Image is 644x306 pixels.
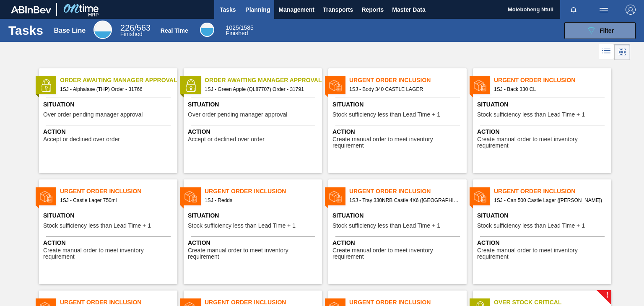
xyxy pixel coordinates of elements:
[161,27,188,34] div: Real Time
[43,239,175,247] span: Action
[200,23,214,37] div: Real Time
[329,190,342,203] img: status
[477,211,609,220] span: Situation
[43,211,175,220] span: Situation
[188,239,320,247] span: Action
[43,112,143,118] span: Over order pending manager approval
[188,127,320,136] span: Action
[361,5,384,15] span: Reports
[120,23,134,32] span: 226
[40,190,52,203] img: status
[564,22,636,39] button: Filter
[332,112,440,118] span: Stock sufficiency less than Lead Time + 1
[477,136,609,149] span: Create manual order to meet inventory requirement
[560,4,587,16] button: Notifications
[188,223,296,229] span: Stock sufficiency less than Lead Time + 1
[11,6,51,13] img: TNhmsLtSVTkK8tSr43FrP2fwEKptu5GPRR3wAAAABJRU5ErkJggg==
[332,211,465,220] span: Situation
[599,44,614,60] div: List Vision
[184,79,197,92] img: status
[245,5,270,15] span: Planning
[188,100,320,109] span: Situation
[188,136,265,143] span: Accept or declined over order
[614,44,630,60] div: Card Vision
[205,85,315,94] span: 1SJ - Green Apple (QL87707) Order - 31791
[600,27,614,34] span: Filter
[8,26,43,35] h1: Tasks
[43,127,175,136] span: Action
[349,196,460,205] span: 1SJ - Tray 330NRB Castle 4X6 (Hogwarts)
[494,76,611,85] span: Urgent Order Inclusion
[188,247,320,260] span: Create manual order to meet inventory requirement
[626,5,636,15] img: Logout
[477,100,609,109] span: Situation
[332,247,465,260] span: Create manual order to meet inventory requirement
[120,31,143,37] span: Finished
[606,292,608,298] span: !
[392,5,425,15] span: Master Data
[332,239,465,247] span: Action
[226,24,239,31] span: 1025
[349,85,460,94] span: 1SJ - Body 340 CASTLE LAGER
[477,223,585,229] span: Stock sufficiency less than Lead Time + 1
[188,112,287,118] span: Over order pending manager approval
[205,196,315,205] span: 1SJ - Redds
[477,247,609,260] span: Create manual order to meet inventory requirement
[120,24,151,37] div: Base Line
[329,79,342,92] img: status
[43,223,151,229] span: Stock sufficiency less than Lead Time + 1
[120,23,151,32] span: / 563
[349,76,467,85] span: Urgent Order Inclusion
[494,196,605,205] span: 1SJ - Can 500 Castle Lager (Charles)
[477,239,609,247] span: Action
[43,247,175,260] span: Create manual order to meet inventory requirement
[494,85,605,94] span: 1SJ - Back 330 CL
[599,5,609,15] img: userActions
[332,127,465,136] span: Action
[477,112,585,118] span: Stock sufficiency less than Lead Time + 1
[54,27,86,34] div: Base Line
[93,21,112,39] div: Base Line
[323,5,353,15] span: Transports
[60,85,171,94] span: 1SJ - Alphalase (THP) Order - 31766
[218,5,237,15] span: Tasks
[474,79,486,92] img: status
[494,187,611,196] span: Urgent Order Inclusion
[226,30,248,36] span: Finished
[40,79,52,92] img: status
[43,100,175,109] span: Situation
[332,100,465,109] span: Situation
[60,187,177,196] span: Urgent Order Inclusion
[226,24,254,31] span: / 1585
[477,127,609,136] span: Action
[474,190,486,203] img: status
[205,187,322,196] span: Urgent Order Inclusion
[188,211,320,220] span: Situation
[332,136,465,149] span: Create manual order to meet inventory requirement
[332,223,440,229] span: Stock sufficiency less than Lead Time + 1
[43,136,120,143] span: Accept or declined over order
[205,76,322,85] span: Order Awaiting Manager Approval
[278,5,314,15] span: Management
[60,76,177,85] span: Order Awaiting Manager Approval
[184,190,197,203] img: status
[60,196,171,205] span: 1SJ - Castle Lager 750ml
[226,25,254,36] div: Real Time
[349,187,467,196] span: Urgent Order Inclusion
